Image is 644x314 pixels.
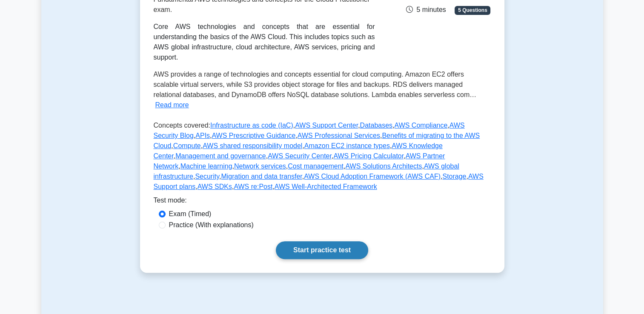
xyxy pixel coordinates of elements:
[268,152,332,160] a: AWS Security Center
[406,6,446,13] span: 5 minutes
[197,183,232,190] a: AWS SDKs
[173,142,201,149] a: Compute
[455,6,490,14] span: 5 Questions
[195,132,210,139] a: APIs
[169,209,212,219] label: Exam (Timed)
[275,183,377,190] a: AWS Well-Architected Framework
[154,22,375,63] div: Core AWS technologies and concepts that are essential for understanding the basics of the AWS Clo...
[298,132,380,139] a: AWS Professional Services
[180,163,232,170] a: Machine learning
[304,173,441,180] a: AWS Cloud Adoption Framework (AWS CAF)
[234,183,272,190] a: AWS re:Post
[276,241,368,259] a: Start practice test
[394,122,447,129] a: AWS Compliance
[203,142,302,149] a: AWS shared responsibility model
[175,152,266,160] a: Management and governance
[360,122,392,129] a: Databases
[345,163,422,170] a: AWS Solutions Architects
[154,152,445,170] a: AWS Partner Network
[234,163,286,170] a: Network services
[210,122,293,129] a: Infrastructure as code (IaC)
[288,163,343,170] a: Cost management
[169,220,254,230] label: Practice (With explanations)
[155,100,189,110] button: Read more
[195,173,219,180] a: Security
[304,142,390,149] a: Amazon EC2 instance types
[442,173,466,180] a: Storage
[154,71,477,98] span: AWS provides a range of technologies and concepts essential for cloud computing. Amazon EC2 offer...
[154,195,491,209] div: Test mode:
[212,132,295,139] a: AWS Prescriptive Guidance
[221,173,302,180] a: Migration and data transfer
[295,122,358,129] a: AWS Support Center
[333,152,404,160] a: AWS Pricing Calculator
[154,120,491,195] p: Concepts covered: , , , , , , , , , , , , , , , , , , , , , , , , , , , , ,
